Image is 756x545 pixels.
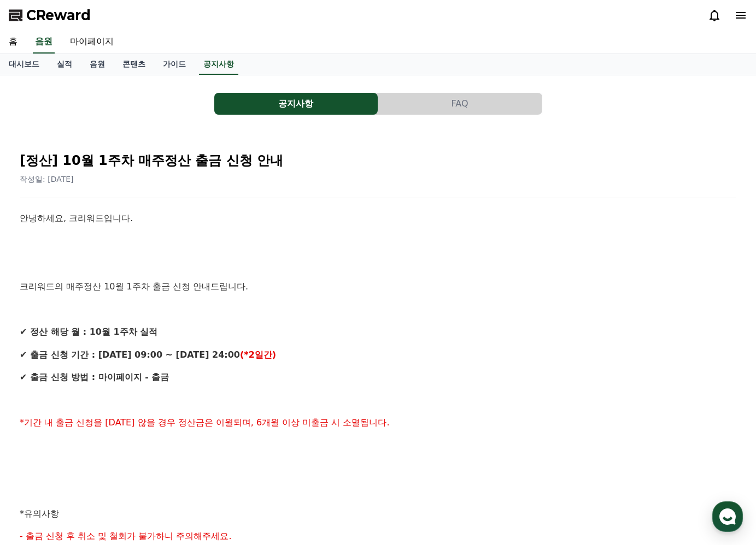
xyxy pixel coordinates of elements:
a: 음원 [81,54,114,75]
a: 실적 [48,54,81,75]
p: 안녕하세요, 크리워드입니다. [20,211,736,226]
a: 공지사항 [214,93,378,115]
a: 음원 [33,31,55,54]
span: 작성일: [DATE] [20,175,74,183]
a: CReward [9,7,91,24]
p: 크리워드의 매주정산 10월 1주차 출금 신청 안내드립니다. [20,280,736,294]
span: *유의사항 [20,508,59,519]
strong: ✔ 출금 신청 방법 : 마이페이지 - 출금 [20,372,169,382]
span: *기간 내 출금 신청을 [DATE] 않을 경우 정산금은 이월되며, 6개월 이상 미출금 시 소멸됩니다. [20,417,390,428]
strong: ✔ 정산 해당 월 : 10월 1주차 실적 [20,327,157,337]
h2: [정산] 10월 1주차 매주정산 출금 신청 안내 [20,152,736,169]
strong: (*2일간) [240,349,276,360]
a: 가이드 [154,54,195,75]
button: 공지사항 [214,93,378,115]
strong: ✔ 출금 신청 기간 : [DATE] 09:00 ~ [DATE] 24:00 [20,349,240,360]
button: FAQ [378,93,542,115]
span: - 출금 신청 후 취소 및 철회가 불가하니 주의해주세요. [20,531,232,541]
a: 콘텐츠 [114,54,154,75]
span: CReward [26,7,91,24]
a: 마이페이지 [61,31,122,54]
a: 공지사항 [199,54,238,75]
a: FAQ [378,93,542,115]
